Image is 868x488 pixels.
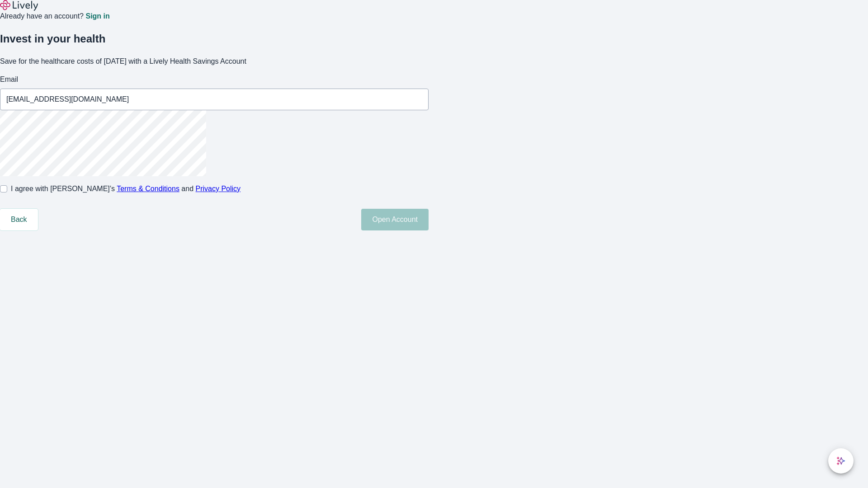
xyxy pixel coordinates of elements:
[11,183,241,194] span: I agree with [PERSON_NAME]’s and
[85,13,109,20] a: Sign in
[117,185,179,192] a: Terms & Conditions
[836,456,845,465] svg: Lively AI Assistant
[828,448,854,474] button: chat
[196,185,241,192] a: Privacy Policy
